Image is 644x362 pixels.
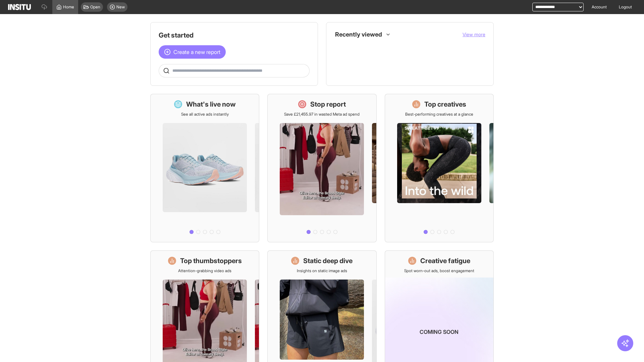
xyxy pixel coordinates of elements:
[159,45,226,59] button: Create a new report
[284,112,360,117] p: Save £21,455.97 in wasted Meta ad spend
[90,4,100,10] span: Open
[463,31,485,38] button: View more
[173,48,220,56] span: Create a new report
[178,268,231,274] p: Attention-grabbing video ads
[463,32,485,37] span: View more
[424,100,466,109] h1: Top creatives
[8,4,31,10] img: Logo
[150,94,259,242] a: What's live nowSee all active ads instantly
[297,268,347,274] p: Insights on static image ads
[186,100,236,109] h1: What's live now
[180,256,242,265] h1: Top thumbstoppers
[181,112,229,117] p: See all active ads instantly
[405,112,473,117] p: Best-performing creatives at a glance
[385,94,494,242] a: Top creativesBest-performing creatives at a glance
[159,31,310,40] h1: Get started
[267,94,376,242] a: Stop reportSave £21,455.97 in wasted Meta ad spend
[116,4,125,10] span: New
[310,100,346,109] h1: Stop report
[303,256,353,265] h1: Static deep dive
[63,4,74,10] span: Home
